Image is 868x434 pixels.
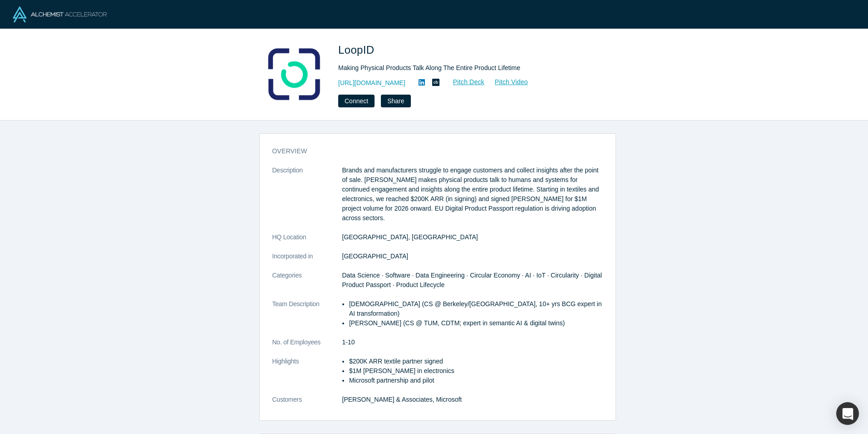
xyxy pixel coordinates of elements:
[342,166,603,223] p: Brands and manufacturers struggle to engage customers and collect insights after the point of sal...
[342,252,603,261] dd: [GEOGRAPHIC_DATA]
[349,366,603,376] p: $1M [PERSON_NAME] in electronics
[349,357,603,366] p: $200K ARR textile partner signed
[485,77,528,87] a: Pitch Video
[349,318,603,328] p: [PERSON_NAME] (CS @ TUM, CDTM; expert in semantic AI & digital twins)
[342,338,603,347] dd: 1-10
[338,78,405,88] a: [URL][DOMAIN_NAME]
[262,42,325,106] img: LoopID's Logo
[349,299,603,318] p: [DEMOGRAPHIC_DATA] (CS @ Berkeley/[GEOGRAPHIC_DATA], 10+ yrs BCG expert in AI transformation)
[272,146,590,156] h3: overview
[443,77,485,87] a: Pitch Deck
[272,357,342,395] dt: Highlights
[338,95,375,107] button: Connect
[342,232,603,242] dd: [GEOGRAPHIC_DATA], [GEOGRAPHIC_DATA]
[13,6,107,22] img: Alchemist Logo
[349,376,603,385] p: Microsoft partnership and pilot
[342,395,603,404] dd: [PERSON_NAME] & Associates, Microsoft
[272,232,342,252] dt: HQ Location
[272,338,342,357] dt: No. of Employees
[272,252,342,271] dt: Incorporated in
[272,271,342,299] dt: Categories
[381,95,410,107] button: Share
[272,166,342,232] dt: Description
[272,299,342,338] dt: Team Description
[338,63,592,73] div: Making Physical Products Talk Along The Entire Product Lifetime
[338,44,378,56] span: LoopID
[272,395,342,414] dt: Customers
[342,272,602,288] span: Data Science · Software · Data Engineering · Circular Economy · AI · IoT · Circularity · Digital ...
